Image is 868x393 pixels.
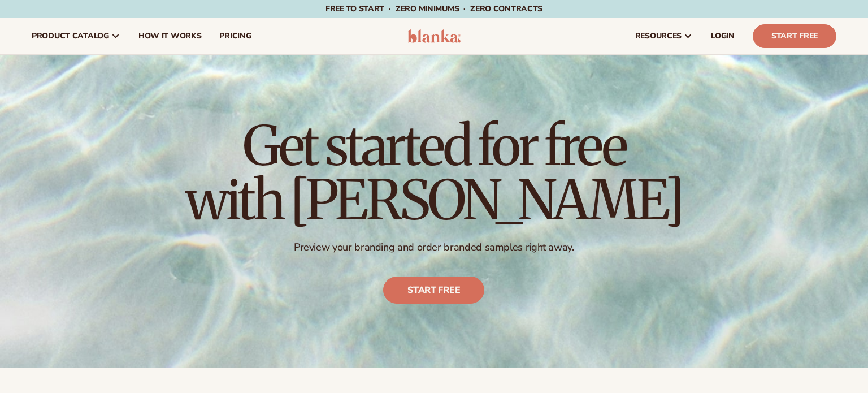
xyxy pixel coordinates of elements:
[185,119,683,227] h1: Get started for free with [PERSON_NAME]
[138,32,202,41] span: How It Works
[753,24,836,48] a: Start Free
[384,277,485,304] a: Start free
[626,18,702,54] a: resources
[210,18,260,54] a: pricing
[23,18,129,54] a: product catalog
[711,32,735,41] span: LOGIN
[407,29,461,43] img: logo
[325,3,542,14] span: Free to start · ZERO minimums · ZERO contracts
[702,18,744,54] a: LOGIN
[635,32,682,41] span: resources
[219,32,251,41] span: pricing
[32,32,109,41] span: product catalog
[185,241,683,254] p: Preview your branding and order branded samples right away.
[129,18,211,54] a: How It Works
